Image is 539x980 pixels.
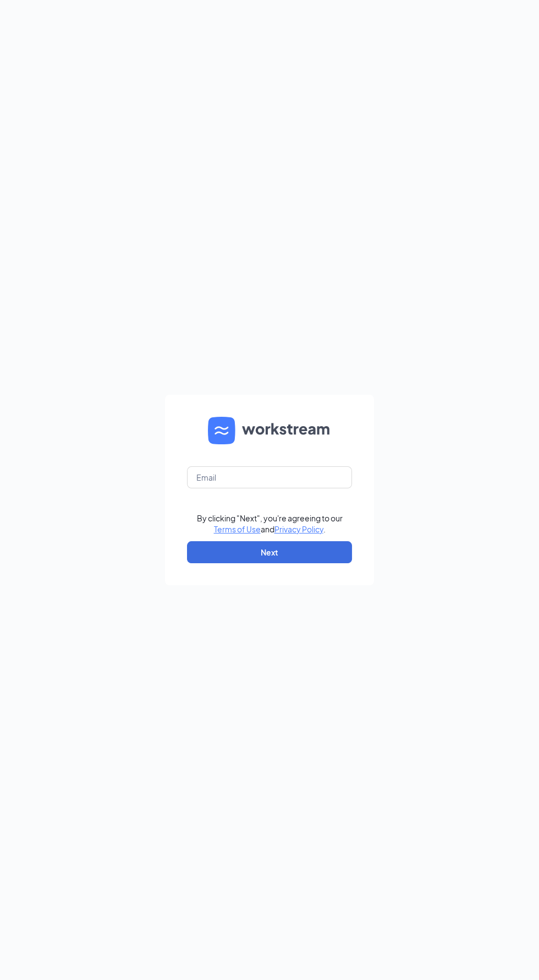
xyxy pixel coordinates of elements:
[187,466,352,488] input: Email
[274,524,323,534] a: Privacy Policy
[197,513,343,535] div: By clicking "Next", you're agreeing to our and .
[208,417,331,444] img: WS logo and Workstream text
[187,541,352,563] button: Next
[214,524,261,534] a: Terms of Use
